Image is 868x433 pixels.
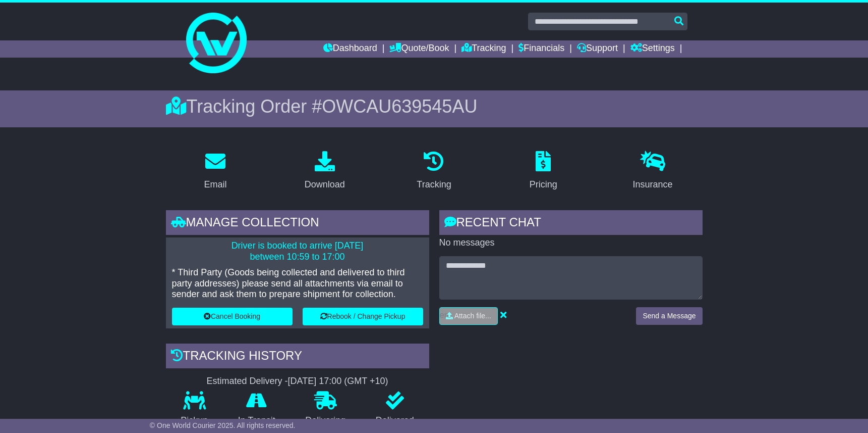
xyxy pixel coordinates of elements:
[630,40,675,58] a: Settings
[172,267,423,300] p: * Third Party (Goods being collected and delivered to third party addresses) please send all atta...
[166,344,429,371] div: Tracking history
[389,40,449,58] a: Quote/Book
[288,376,388,387] div: [DATE] 17:00 (GMT +10)
[150,421,296,429] span: © One World Courier 2025. All rights reserved.
[172,240,423,262] p: Driver is booked to arrive [DATE] between 10:59 to 17:00
[439,210,703,237] div: RECENT CHAT
[323,40,377,58] a: Dashboard
[166,376,429,387] div: Estimated Delivery -
[166,95,703,117] div: Tracking Order #
[410,148,457,195] a: Tracking
[361,415,429,426] p: Delivered
[322,96,477,117] span: OWCAU639545AU
[166,210,429,237] div: Manage collection
[204,178,226,191] div: Email
[172,308,293,325] button: Cancel Booking
[166,415,223,426] p: Pickup
[303,308,423,325] button: Rebook / Change Pickup
[518,40,564,58] a: Financials
[291,415,361,426] p: Delivering
[523,148,564,195] a: Pricing
[636,307,702,325] button: Send a Message
[298,148,352,195] a: Download
[439,237,703,249] p: No messages
[530,178,557,191] div: Pricing
[417,178,451,191] div: Tracking
[461,40,506,58] a: Tracking
[626,148,679,195] a: Insurance
[197,148,233,195] a: Email
[223,415,291,426] p: In Transit
[305,178,345,191] div: Download
[577,40,618,58] a: Support
[633,178,673,191] div: Insurance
